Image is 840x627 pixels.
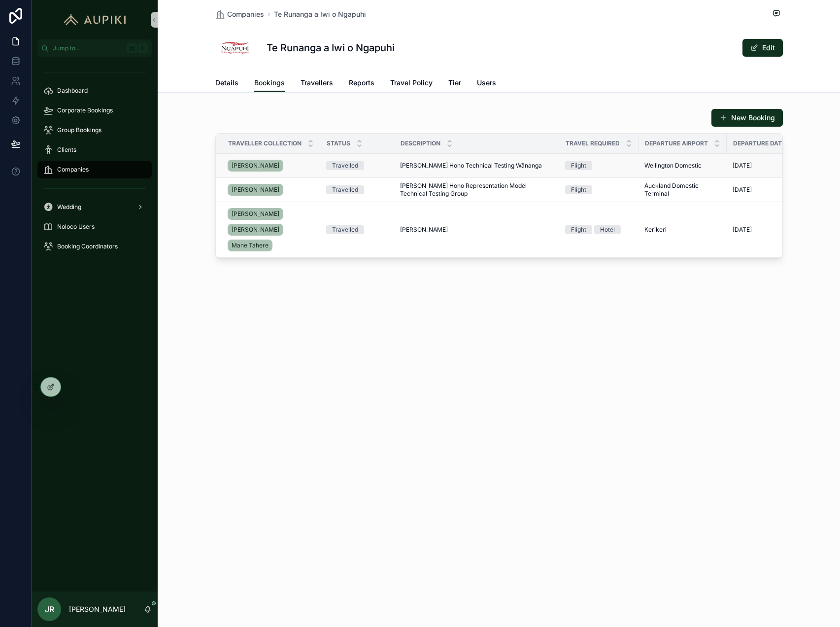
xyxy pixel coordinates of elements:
span: Tier [448,78,461,88]
a: FlightHotel [565,225,633,234]
a: Companies [215,9,264,19]
button: New Booking [711,109,783,127]
a: Kerikeri [644,226,721,234]
a: [DATE] [733,226,798,234]
span: Bookings [254,78,285,88]
span: [PERSON_NAME] [400,226,448,234]
span: Booking Coordinators [57,243,118,250]
span: Travellers [301,78,333,88]
span: Corporate Bookings [57,106,113,114]
a: [PERSON_NAME] [400,226,553,234]
a: Dashboard [37,82,152,100]
a: [PERSON_NAME] [228,224,283,236]
a: Travelled [326,225,388,234]
span: Companies [227,9,264,19]
span: [DATE] [733,226,752,234]
span: [PERSON_NAME] [232,162,279,170]
div: Travelled [332,185,358,194]
span: [PERSON_NAME] [232,226,279,234]
div: scrollable content [32,57,158,268]
span: Travel Policy [390,78,433,88]
span: Kerikeri [644,226,667,234]
a: Auckland Domestic Terminal [644,182,721,198]
span: [DATE] [733,186,752,194]
div: Travelled [332,161,358,170]
span: [PERSON_NAME] [232,186,279,194]
span: Companies [57,166,89,174]
span: Wedding [57,203,81,211]
span: [DATE] [733,162,752,170]
span: Noloco Users [57,223,95,231]
a: Travelled [326,185,388,194]
a: [PERSON_NAME] [228,160,283,172]
span: Mane Tahere [232,242,269,249]
span: Users [477,78,496,88]
a: Noloco Users [37,218,152,236]
span: [PERSON_NAME] Hono Technical Testing Wānanga [400,162,542,170]
span: Status [327,139,350,147]
a: Flight [565,185,633,194]
a: Wellington Domestic [644,162,721,170]
a: Travel Policy [390,74,433,94]
span: Jump to... [53,44,123,52]
a: Details [215,74,238,94]
a: [PERSON_NAME] Hono Representation Model Technical Testing Group [400,182,553,198]
a: [DATE] [733,162,798,170]
a: Companies [37,161,152,178]
a: Users [477,74,496,94]
span: Description [401,139,440,147]
span: JR [45,603,54,615]
a: Wedding [37,198,152,216]
img: App logo [59,12,131,28]
a: [PERSON_NAME][PERSON_NAME]Mane Tahere [228,206,314,253]
a: Corporate Bookings [37,102,152,119]
div: Flight [571,185,586,194]
span: Traveller collection [228,139,302,147]
a: Mane Tahere [228,240,272,251]
button: Edit [742,39,783,57]
span: [PERSON_NAME] [232,210,279,218]
a: Flight [565,161,633,170]
div: Flight [571,161,586,170]
button: Jump to...K [37,39,152,57]
span: Travel Required [566,139,620,147]
a: Clients [37,141,152,159]
a: Group Bookings [37,121,152,139]
span: Clients [57,146,76,154]
span: Group Bookings [57,126,101,134]
span: Wellington Domestic [644,162,702,170]
a: [PERSON_NAME] [228,182,314,198]
a: Travelled [326,161,388,170]
span: K [139,44,147,52]
p: [PERSON_NAME] [69,604,126,614]
a: [PERSON_NAME] [228,158,314,174]
a: Booking Coordinators [37,238,152,255]
div: Hotel [600,225,615,234]
a: [DATE] [733,186,798,194]
div: Flight [571,225,586,234]
span: Reports [349,78,374,88]
span: Departure Airport [645,139,708,147]
a: [PERSON_NAME] [228,184,283,196]
a: Reports [349,74,374,94]
h1: Te Runanga a Iwi o Ngapuhi [267,41,395,55]
a: Bookings [254,74,285,93]
div: Travelled [332,225,358,234]
a: Te Runanga a Iwi o Ngapuhi [274,9,366,19]
span: Details [215,78,238,88]
a: [PERSON_NAME] Hono Technical Testing Wānanga [400,162,553,170]
a: Travellers [301,74,333,94]
span: Departure Date [733,139,785,147]
a: [PERSON_NAME] [228,208,283,220]
span: Dashboard [57,87,88,95]
a: Tier [448,74,461,94]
